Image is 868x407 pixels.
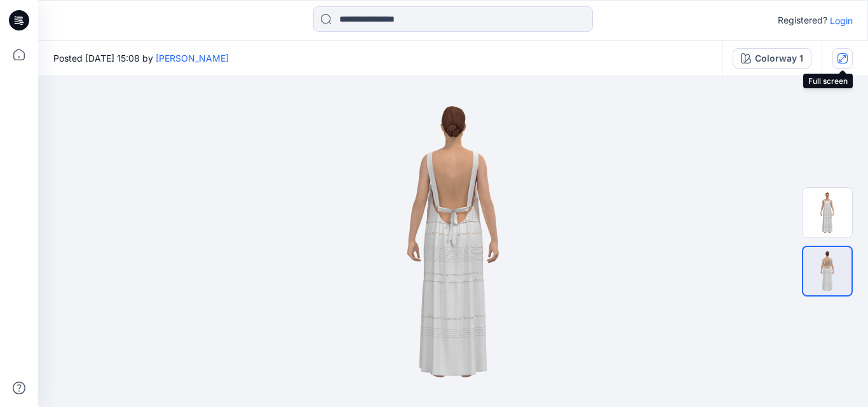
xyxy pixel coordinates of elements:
p: Login [830,14,853,27]
button: Colorway 1 [733,48,811,69]
img: eyJhbGciOiJIUzI1NiIsImtpZCI6IjAiLCJzbHQiOiJzZXMiLCJ0eXAiOiJKV1QifQ.eyJkYXRhIjp7InR5cGUiOiJzdG9yYW... [336,76,570,407]
span: Posted [DATE] 15:08 by [53,51,229,65]
img: 26-24-111_0 [803,188,852,237]
div: Colorway 1 [755,51,803,65]
a: [PERSON_NAME] [156,53,229,63]
img: 26-24-111_1 [803,247,851,295]
p: Registered? [778,13,827,28]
